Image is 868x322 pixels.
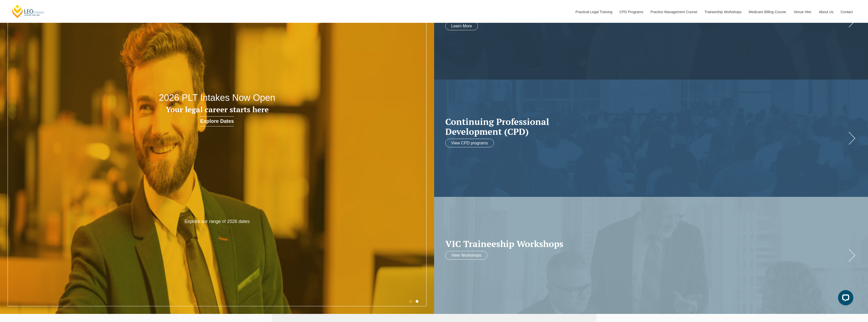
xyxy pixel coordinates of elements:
h2: Continuing Professional Development (CPD) [445,117,847,136]
h2: 2026 PLT Intakes Now Open [87,93,347,103]
h3: Your legal career starts here [87,105,347,114]
a: Traineeship Workshops [701,1,745,23]
a: Practice Management Course [647,1,701,23]
a: Medicare Billing Course [745,1,790,23]
a: View Workshops [445,251,488,260]
a: [PERSON_NAME] Centre for Law [11,4,45,18]
a: Contact [837,1,857,23]
a: Practical Legal Training [572,1,616,23]
iframe: LiveChat chat widget [834,288,855,309]
p: Explore our range of 2026 dates [130,219,304,224]
button: 2 [416,300,418,303]
a: VIC Traineeship Workshops [445,239,847,249]
a: CPD Programs [616,1,647,23]
a: About Us [815,1,837,23]
a: Venue Hire [790,1,815,23]
a: Learn More [445,22,478,30]
button: 1 [409,300,412,303]
a: Continuing ProfessionalDevelopment (CPD) [445,117,847,136]
a: View CPD programs [445,139,494,147]
a: Explore Dates [200,116,234,126]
